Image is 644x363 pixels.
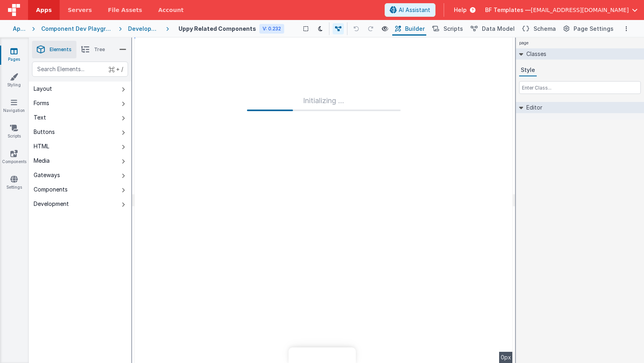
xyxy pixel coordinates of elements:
button: Layout [29,82,131,96]
button: Buttons [29,125,131,139]
div: Buttons [34,128,55,136]
span: Scripts [443,25,463,33]
div: Initializing ... [247,95,401,111]
div: Development [128,25,160,33]
button: Development [29,197,131,211]
button: Style [519,64,537,76]
button: Scripts [429,22,465,36]
button: AI Assistant [385,3,435,17]
button: BF Templates — [EMAIL_ADDRESS][DOMAIN_NAME] [485,6,638,14]
span: AI Assistant [399,6,430,14]
h4: Uppy Related Components [179,26,256,32]
button: Forms [29,96,131,110]
div: Development [34,200,69,208]
button: Data Model [468,22,516,36]
h4: page [516,38,532,48]
div: Forms [34,99,49,107]
div: Components [34,185,68,193]
h2: Editor [523,102,542,113]
span: Builder [405,25,425,33]
div: V: 0.232 [259,24,284,34]
span: Elements [50,46,72,53]
div: 0px [499,352,513,363]
span: Data Model [482,25,515,33]
button: Text [29,110,131,125]
button: Components [29,182,131,197]
span: + / [109,62,123,77]
h2: Classes [523,48,546,60]
span: Schema [534,25,556,33]
span: BF Templates — [485,6,531,14]
button: HTML [29,139,131,154]
div: Apps [13,25,26,33]
div: HTML [34,142,49,150]
span: Apps [36,6,52,14]
div: Component Dev Playground [41,25,112,33]
button: Media [29,154,131,168]
span: Help [454,6,467,14]
div: Text [34,114,46,122]
button: Schema [520,22,558,36]
span: File Assets [108,6,142,14]
div: Layout [34,85,52,93]
button: Builder [392,22,426,36]
button: Options [622,24,631,34]
div: Media [34,157,50,165]
div: --> [134,38,513,363]
span: Tree [94,46,105,53]
button: Page Settings [561,22,615,36]
span: [EMAIL_ADDRESS][DOMAIN_NAME] [531,6,629,14]
input: Search Elements... [32,62,128,77]
span: Page Settings [574,25,614,33]
div: Gateways [34,171,60,179]
button: Gateways [29,168,131,182]
input: Enter Class... [519,81,641,94]
span: Servers [68,6,92,14]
